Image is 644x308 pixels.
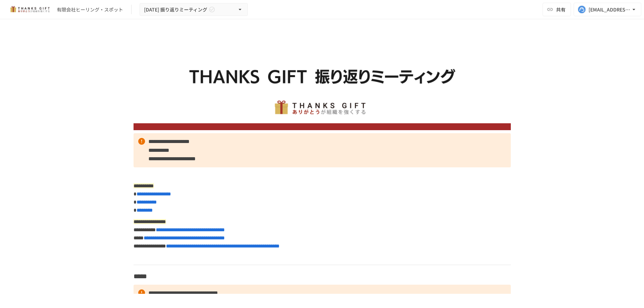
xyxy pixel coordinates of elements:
button: [EMAIL_ADDRESS][DOMAIN_NAME] [574,3,641,16]
img: kPjCQ8DNblOVsqb5yYHOhuS9OBuE45fncGitCWErN5f [134,36,511,130]
button: 共有 [543,3,571,16]
div: 有限会社ヒーリング・スポット [57,6,123,13]
div: [EMAIL_ADDRESS][DOMAIN_NAME] [589,5,630,14]
span: [DATE] 振り返りミーティング [144,5,207,14]
button: [DATE] 振り返りミーティング [140,3,248,16]
img: mMP1OxWUAhQbsRWCurg7vIHe5HqDpP7qZo7fRoNLXQh [8,4,51,15]
span: 共有 [556,6,566,13]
